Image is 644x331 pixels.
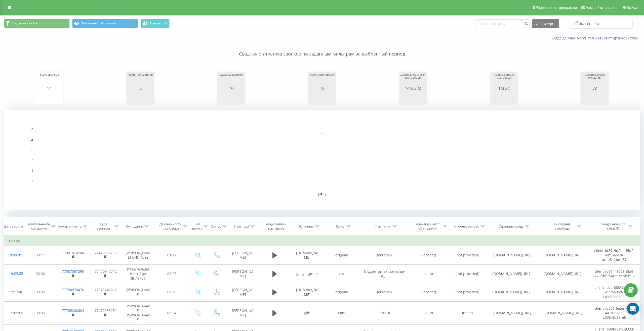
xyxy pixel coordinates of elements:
[487,301,538,324] td: [DOMAIN_NAME][URL]
[325,264,359,283] td: cpc
[448,301,487,324] td: (none)
[582,73,607,86] div: Среднее время ожидания
[226,264,259,283] td: [PERSON_NAME]
[549,222,576,231] div: Последняя страница
[120,264,156,283] td: Кажыгельды Ният Сип Дильнур
[9,269,19,279] div: 16:09:22
[589,246,640,265] td: client_id 39c9d2ba-f5d2-44f8-a6ed-ac1a512bdb57
[95,287,117,292] a: 77075246612
[499,224,524,229] div: Страница входа
[156,283,188,302] td: 00:29
[4,41,640,57] p: Сводная статистика звонков по заданным фильтрам за выбранный период
[9,308,19,318] div: 15:05:09
[24,283,56,302] td: 00:06
[290,283,325,302] td: [DOMAIN_NAME]
[95,269,117,274] a: 77470942742
[219,86,244,91] div: 10
[156,246,188,265] td: 01:42
[37,91,62,106] svg: A chart.
[290,264,325,283] td: google_pmax
[128,73,153,86] div: Принятых звонков
[532,19,559,28] button: Экспорт
[359,283,410,302] td: (organic)
[95,250,117,255] a: 77470958716
[487,246,538,265] td: [DOMAIN_NAME][URL]
[150,22,161,25] span: График
[94,222,113,231] div: Куда звонили
[226,301,259,324] td: [PERSON_NAME]
[37,86,62,91] div: 14
[141,19,170,28] button: График
[9,287,19,297] div: 15:13:46
[589,264,640,283] td: client_id 97449728-3fa9-476f-bf0f-ac71ecbf5b97
[492,271,532,276] span: [DOMAIN_NAME][URL]..
[9,250,19,260] div: 20:06:05
[211,224,221,229] div: Статус
[325,301,359,324] td: cpm
[375,224,391,229] div: Кампания
[627,303,639,315] div: Open Intercom Messenger
[536,6,577,10] span: Реферальная программа
[491,91,516,106] svg: A chart.
[32,169,33,172] text: 5
[128,86,153,91] div: 13
[24,264,56,283] td: 00:06
[4,19,70,28] button: Torgstore с сайта
[28,222,50,231] div: Длительность ожидания
[582,86,607,91] div: 7с
[37,73,62,86] div: Всего звонков
[62,287,84,292] a: 77780970476
[543,253,583,257] span: [DOMAIN_NAME][URL]..
[226,283,259,302] td: [PERSON_NAME]
[543,271,583,276] span: [DOMAIN_NAME][URL]..
[62,308,84,313] a: 77765208684
[589,301,640,324] td: client_id 601f6a5a-7994-4a19-9723-c00348c68fe6
[30,149,33,151] text: 10
[264,222,289,231] div: Аудиозапись разговора
[191,222,202,231] div: Тип звонка
[309,73,335,86] div: Звонили впервые
[359,246,410,265] td: (organic)
[586,6,618,10] span: Настройки профиля
[448,283,487,302] td: (not provided)
[32,180,33,182] text: 3
[552,36,640,40] a: Когда данные могут отличаться от других систем
[336,224,345,229] div: Канал
[582,91,607,106] svg: A chart.
[359,301,410,324] td: stiralki
[448,264,487,283] td: (not provided)
[12,21,38,25] span: Torgstore с сайта
[120,283,156,302] td: [PERSON_NAME]
[400,91,425,106] div: A chart.
[30,128,33,131] text: 15
[4,224,23,229] div: Дата звонка
[589,283,640,302] td: client_id caf66842-4acc-459f-a06d-716682e976d9
[492,290,532,294] span: [DOMAIN_NAME][URL]..
[410,301,448,324] td: auto
[24,301,56,324] td: 00:06
[318,193,326,196] text: [DATE]
[410,283,448,302] td: (not set)
[491,73,516,86] div: Среднее время разговора
[400,86,425,91] div: 14м 32с
[543,290,583,294] span: [DOMAIN_NAME][URL]..
[128,91,153,106] div: A chart.
[120,301,156,324] td: [PERSON_NAME] [PERSON_NAME]
[72,19,138,28] button: Маркетолог Источник
[32,190,33,193] text: 0
[30,138,33,141] text: 13
[219,91,244,106] svg: A chart.
[410,246,448,265] td: (not set)
[95,308,117,313] a: 77470958251
[627,6,637,10] span: Выход
[538,301,589,324] td: [DOMAIN_NAME][URL]
[120,246,156,265] td: [PERSON_NAME] СИП Асет
[309,91,335,106] div: A chart.
[4,110,640,210] svg: A chart.
[298,224,314,229] div: Источник
[126,224,143,229] div: Сотрудник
